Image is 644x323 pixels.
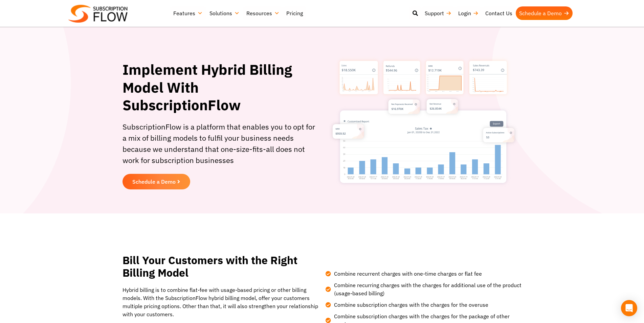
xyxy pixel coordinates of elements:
[206,6,243,20] a: Solutions
[123,121,319,166] p: SubscriptionFlow is a platform that enables you to opt for a mix of billing models to fulfil your...
[170,6,206,20] a: Features
[621,300,637,316] div: Open Intercom Messenger
[123,61,319,114] h1: Implement Hybrid Billing Model With SubscriptionFlow
[68,5,128,23] img: Subscriptionflow
[332,301,488,309] span: Combine subscription charges with the charges for the overuse
[455,6,482,20] a: Login
[243,6,283,20] a: Resources
[421,6,455,20] a: Support
[516,6,573,20] a: Schedule a Demo
[332,281,522,297] span: Combine recurring charges with the charges for additional use of the product (usage-based billing)
[123,174,190,189] a: Schedule a Demo
[482,6,516,20] a: Contact Us
[332,270,482,278] span: Combine recurrent charges with one-time charges or flat fee
[283,6,306,20] a: Pricing
[123,254,300,279] h2: Bill Your Customers with the Right Billing Model
[132,179,176,184] span: Schedule a Demo
[329,54,518,190] img: Subscription Box Billing
[123,286,319,318] p: Hybrid billing is to combine flat-fee with usage-based pricing or other billing models. With the ...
